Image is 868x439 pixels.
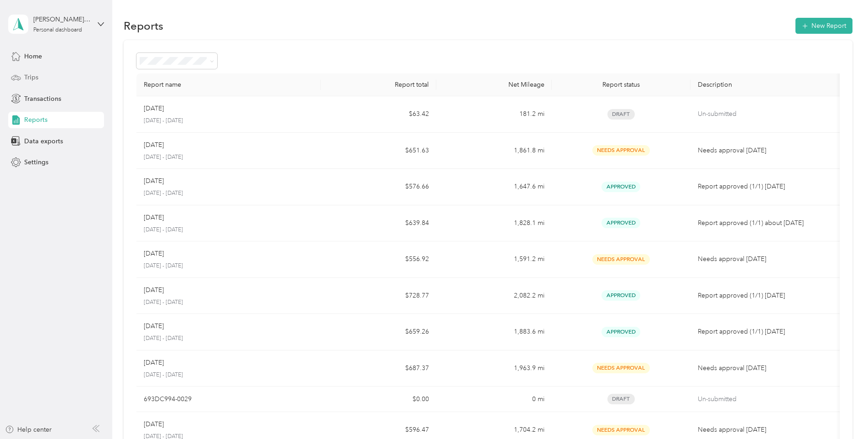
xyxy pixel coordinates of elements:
[436,205,552,242] td: 1,828.1 mi
[795,18,852,34] button: New Report
[436,387,552,412] td: 0 mi
[144,262,314,270] p: [DATE] - [DATE]
[144,358,164,368] p: [DATE]
[144,249,164,259] p: [DATE]
[592,425,650,435] span: Needs Approval
[144,117,314,125] p: [DATE] - [DATE]
[321,241,436,278] td: $556.92
[436,350,552,387] td: 1,963.9 mi
[33,15,90,24] div: [PERSON_NAME][EMAIL_ADDRESS][PERSON_NAME][DOMAIN_NAME]
[24,52,42,61] span: Home
[698,109,837,119] p: Un-submitted
[698,254,837,264] p: Needs approval [DATE]
[144,104,164,114] p: [DATE]
[5,425,52,434] button: Help center
[24,94,61,104] span: Transactions
[698,182,837,192] p: Report approved (1/1) [DATE]
[592,145,650,156] span: Needs Approval
[698,291,837,301] p: Report approved (1/1) [DATE]
[144,298,314,307] p: [DATE] - [DATE]
[24,115,47,125] span: Reports
[144,189,314,198] p: [DATE] - [DATE]
[144,176,164,186] p: [DATE]
[601,182,640,192] span: Approved
[601,218,640,228] span: Approved
[144,394,192,404] p: 693DC994-0029
[321,73,436,96] th: Report total
[144,226,314,234] p: [DATE] - [DATE]
[136,73,321,96] th: Report name
[436,169,552,205] td: 1,647.6 mi
[436,278,552,314] td: 2,082.2 mi
[698,363,837,373] p: Needs approval [DATE]
[607,394,635,404] span: Draft
[144,140,164,150] p: [DATE]
[436,314,552,350] td: 1,883.6 mi
[144,371,314,379] p: [DATE] - [DATE]
[698,146,837,156] p: Needs approval [DATE]
[698,218,837,228] p: Report approved (1/1) about [DATE]
[144,419,164,429] p: [DATE]
[144,213,164,223] p: [DATE]
[321,387,436,412] td: $0.00
[601,290,640,301] span: Approved
[592,363,650,373] span: Needs Approval
[436,241,552,278] td: 1,591.2 mi
[144,334,314,343] p: [DATE] - [DATE]
[436,73,552,96] th: Net Mileage
[321,96,436,133] td: $63.42
[321,205,436,242] td: $639.84
[601,327,640,337] span: Approved
[690,73,844,96] th: Description
[144,321,164,331] p: [DATE]
[559,81,683,89] div: Report status
[24,136,63,146] span: Data exports
[321,314,436,350] td: $659.26
[698,425,837,435] p: Needs approval [DATE]
[24,157,48,167] span: Settings
[321,133,436,169] td: $651.63
[817,388,868,439] iframe: Everlance-gr Chat Button Frame
[436,96,552,133] td: 181.2 mi
[698,327,837,337] p: Report approved (1/1) [DATE]
[124,21,163,31] h1: Reports
[321,278,436,314] td: $728.77
[24,73,38,82] span: Trips
[321,169,436,205] td: $576.66
[607,109,635,120] span: Draft
[592,254,650,265] span: Needs Approval
[436,133,552,169] td: 1,861.8 mi
[321,350,436,387] td: $687.37
[33,27,82,33] div: Personal dashboard
[698,394,837,404] p: Un-submitted
[144,285,164,295] p: [DATE]
[144,153,314,162] p: [DATE] - [DATE]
